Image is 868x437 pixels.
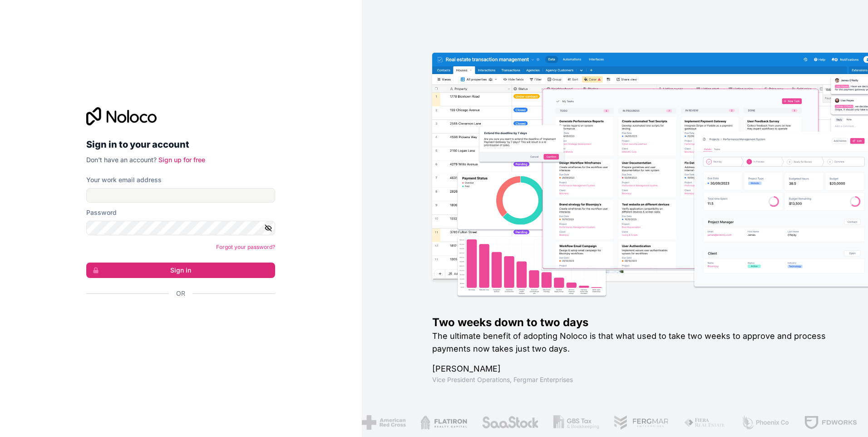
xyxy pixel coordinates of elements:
[176,289,185,298] span: Or
[86,188,275,203] input: Email address
[684,415,726,430] img: /assets/fiera-fwj2N5v4.png
[86,221,275,235] input: Password
[432,375,839,384] h1: Vice President Operations , Fergmar Enterprises
[420,415,467,430] img: /assets/flatiron-C8eUkumj.png
[614,415,669,430] img: /assets/fergmar-CudnrXN5.png
[804,415,857,430] img: /assets/fdworks-Bi04fVtw.png
[86,136,275,153] h2: Sign in to your account
[432,315,839,330] h1: Two weeks down to two days
[86,208,117,217] label: Password
[86,156,157,164] span: Don't have an account?
[432,330,839,355] h2: The ultimate benefit of adopting Noloco is that what used to take two weeks to approve and proces...
[158,156,205,164] a: Sign up for free
[432,363,839,375] h1: [PERSON_NAME]
[361,415,405,430] img: /assets/american-red-cross-BAupjrZR.png
[553,415,599,430] img: /assets/gbstax-C-GtDUiK.png
[740,415,789,430] img: /assets/phoenix-BREaitsQ.png
[86,175,162,184] label: Your work email address
[482,415,539,430] img: /assets/saastock-C6Zbiodz.png
[216,243,275,250] a: Forgot your password?
[86,263,275,278] button: Sign in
